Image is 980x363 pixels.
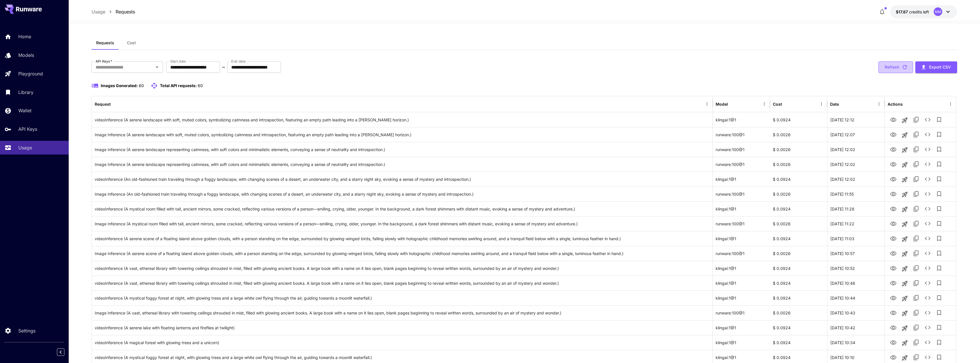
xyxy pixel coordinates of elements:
[713,246,770,261] div: runware:100@1
[95,306,710,320] div: Click to copy prompt
[116,8,135,15] p: Requests
[910,277,922,289] button: Copy TaskUUID
[92,8,105,15] p: Usage
[713,276,770,290] div: klingai:1@1
[760,100,768,108] button: Menu
[910,188,922,200] button: Copy TaskUUID
[888,307,899,318] button: View Image
[899,308,910,319] button: Launch in playground
[922,277,933,289] button: See details
[840,100,848,108] button: Sort
[153,63,161,71] button: Open
[61,347,69,357] div: Collapse sidebar
[922,173,933,185] button: See details
[888,143,899,155] button: View Image
[899,159,910,171] button: Launch in playground
[170,59,186,64] label: Start date
[896,9,929,15] div: $17.8696
[773,102,782,107] div: Cost
[770,276,827,290] div: $ 0.0924
[713,142,770,157] div: runware:100@1
[18,107,31,114] p: Wallet
[827,157,884,172] div: 22 Aug, 2025 12:02
[703,100,711,108] button: Menu
[95,246,710,261] div: Click to copy prompt
[827,335,884,350] div: 22 Aug, 2025 10:34
[770,246,827,261] div: $ 0.0026
[888,188,899,200] button: View Image
[922,352,933,363] button: See details
[899,115,910,126] button: Launch in playground
[888,351,899,363] button: View Video
[910,337,922,348] button: Copy TaskUUID
[899,174,910,185] button: Launch in playground
[127,40,136,45] span: Cost
[713,127,770,142] div: runware:100@1
[96,59,112,64] label: API Keys
[878,61,913,73] button: Refresh
[160,83,197,88] span: Total API requests:
[910,114,922,125] button: Copy TaskUUID
[770,172,827,186] div: $ 0.0924
[728,100,737,108] button: Sort
[770,290,827,305] div: $ 0.0924
[827,172,884,186] div: 22 Aug, 2025 12:02
[95,320,710,335] div: Click to copy prompt
[933,248,945,259] button: Add to library
[827,320,884,335] div: 22 Aug, 2025 10:42
[770,112,827,127] div: $ 0.0924
[95,291,710,305] div: Click to copy prompt
[910,129,922,140] button: Copy TaskUUID
[933,159,945,170] button: Add to library
[899,263,910,274] button: Launch in playground
[910,203,922,214] button: Copy TaskUUID
[713,172,770,186] div: klingai:1@1
[111,100,119,108] button: Sort
[827,142,884,157] div: 22 Aug, 2025 12:02
[933,277,945,289] button: Add to library
[888,262,899,274] button: View Video
[95,231,710,246] div: Click to copy prompt
[933,203,945,214] button: Add to library
[713,290,770,305] div: klingai:1@1
[910,262,922,274] button: Copy TaskUUID
[899,337,910,349] button: Launch in playground
[827,246,884,261] div: 22 Aug, 2025 10:57
[933,233,945,244] button: Add to library
[770,216,827,231] div: $ 0.0026
[888,322,899,333] button: View Video
[910,322,922,333] button: Copy TaskUUID
[95,127,710,142] div: Click to copy prompt
[713,112,770,127] div: klingai:1@1
[922,144,933,155] button: See details
[888,158,899,170] button: View Image
[910,307,922,318] button: Copy TaskUUID
[18,144,32,151] p: Usage
[910,144,922,155] button: Copy TaskUUID
[770,157,827,172] div: $ 0.0026
[922,262,933,274] button: See details
[231,59,246,64] label: End date
[18,89,33,96] p: Library
[899,189,910,200] button: Launch in playground
[933,188,945,200] button: Add to library
[899,293,910,304] button: Launch in playground
[888,232,899,244] button: View Video
[922,292,933,304] button: See details
[888,277,899,289] button: View Video
[922,322,933,333] button: See details
[933,173,945,185] button: Add to library
[95,157,710,172] div: Click to copy prompt
[222,64,225,71] p: ~
[896,9,909,14] span: $17.87
[827,216,884,231] div: 22 Aug, 2025 11:22
[910,233,922,244] button: Copy TaskUUID
[922,188,933,200] button: See details
[890,5,957,18] button: $17.8696NM
[95,102,111,107] div: Request
[827,231,884,246] div: 22 Aug, 2025 11:03
[933,114,945,125] button: Add to library
[139,83,144,88] span: 60
[713,261,770,276] div: klingai:1@1
[888,173,899,185] button: View Video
